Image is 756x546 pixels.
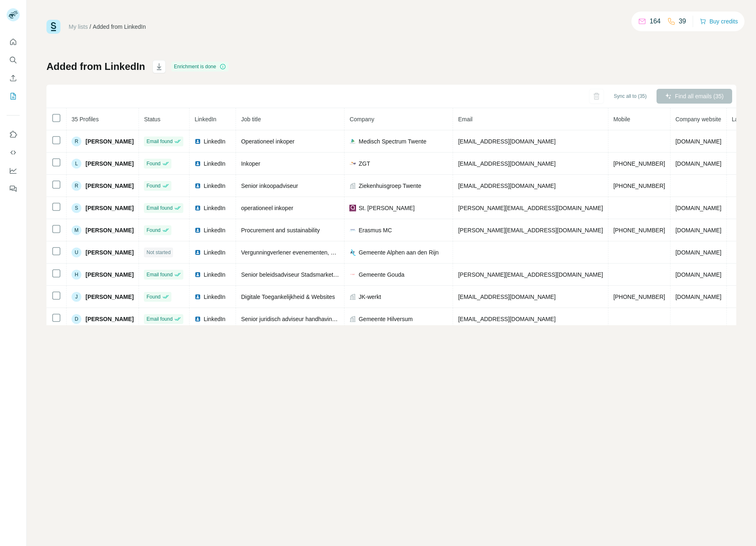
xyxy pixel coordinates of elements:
[458,160,555,167] span: [EMAIL_ADDRESS][DOMAIN_NAME]
[194,116,216,123] span: LinkedIn
[203,248,225,257] span: LinkedIn
[72,248,81,257] div: U
[194,183,201,189] img: LinkedIn logo
[72,136,81,146] div: R
[349,116,374,123] span: Company
[86,137,134,146] span: [PERSON_NAME]
[146,271,172,278] span: Email found
[613,183,665,189] span: [PHONE_NUMBER]
[241,205,293,211] span: operationeel inkoper
[241,138,294,145] span: Operationeel inkoper
[675,160,721,167] span: [DOMAIN_NAME]
[194,160,201,167] img: LinkedIn logo
[72,225,81,235] div: M
[144,116,160,123] span: Status
[72,159,81,169] div: L
[7,145,20,160] button: Use Surfe API
[675,205,721,211] span: [DOMAIN_NAME]
[458,138,555,145] span: [EMAIL_ADDRESS][DOMAIN_NAME]
[679,16,686,26] p: 39
[675,116,721,123] span: Company website
[194,294,201,300] img: LinkedIn logo
[46,60,145,73] h1: Added from LinkedIn
[146,227,160,234] span: Found
[86,271,134,279] span: [PERSON_NAME]
[7,53,20,67] button: Search
[349,273,356,276] img: company-logo
[203,226,225,234] span: LinkedIn
[458,294,555,300] span: [EMAIL_ADDRESS][DOMAIN_NAME]
[458,271,603,278] span: [PERSON_NAME][EMAIL_ADDRESS][DOMAIN_NAME]
[194,271,201,278] img: LinkedIn logo
[358,137,426,146] span: Medisch Spectrum Twente
[675,294,721,300] span: [DOMAIN_NAME]
[93,23,146,31] div: Added from LinkedIn
[46,20,60,34] img: Surfe Logo
[349,249,356,256] img: company-logo
[194,205,201,211] img: LinkedIn logo
[613,294,665,300] span: [PHONE_NUMBER]
[7,89,20,104] button: My lists
[7,127,20,142] button: Use Surfe on LinkedIn
[358,160,370,168] span: ZGT
[146,249,171,256] span: Not started
[241,294,335,300] span: Digitale Toegankelijkheid & Websites
[608,90,652,102] button: Sync all to (35)
[86,315,134,323] span: [PERSON_NAME]
[241,249,370,256] span: Vergunningverlener evenementen, drank & horeca
[675,271,721,278] span: [DOMAIN_NAME]
[358,315,413,323] span: Gemeente Hilversum
[241,227,319,234] span: Procurement and sustainability
[241,183,298,189] span: Senior inkoopadviseur
[700,16,738,27] button: Buy credits
[349,138,356,145] img: company-logo
[358,293,381,301] span: JK-werkt
[613,160,665,167] span: [PHONE_NUMBER]
[146,182,160,190] span: Found
[72,181,81,191] div: R
[358,226,392,234] span: Erasmus MC
[358,204,414,212] span: St. [PERSON_NAME]
[90,23,91,31] li: /
[203,160,225,168] span: LinkedIn
[7,181,20,196] button: Feedback
[194,249,201,256] img: LinkedIn logo
[86,226,134,234] span: [PERSON_NAME]
[458,183,555,189] span: [EMAIL_ADDRESS][DOMAIN_NAME]
[72,203,81,213] div: S
[7,35,20,49] button: Quick start
[7,163,20,178] button: Dashboard
[86,160,134,168] span: [PERSON_NAME]
[146,204,172,212] span: Email found
[458,116,472,123] span: Email
[241,271,374,278] span: Senior beleidsadviseur Stadsmarketing en Toerisme
[613,116,630,123] span: Mobile
[358,248,439,257] span: Gemeente Alphen aan den Rijn
[241,116,261,123] span: Job title
[72,270,81,280] div: H
[458,227,603,234] span: [PERSON_NAME][EMAIL_ADDRESS][DOMAIN_NAME]
[203,315,225,323] span: LinkedIn
[458,205,603,211] span: [PERSON_NAME][EMAIL_ADDRESS][DOMAIN_NAME]
[203,271,225,279] span: LinkedIn
[358,182,421,190] span: Ziekenhuisgroep Twente
[194,316,201,322] img: LinkedIn logo
[194,138,201,145] img: LinkedIn logo
[146,138,172,145] span: Email found
[349,205,356,211] img: company-logo
[86,182,134,190] span: [PERSON_NAME]
[613,227,665,234] span: [PHONE_NUMBER]
[72,314,81,324] div: D
[86,204,134,212] span: [PERSON_NAME]
[69,23,88,30] a: My lists
[194,227,201,234] img: LinkedIn logo
[86,293,134,301] span: [PERSON_NAME]
[171,62,229,72] div: Enrichment is done
[72,292,81,302] div: J
[614,93,647,100] span: Sync all to (35)
[203,182,225,190] span: LinkedIn
[203,137,225,146] span: LinkedIn
[675,227,721,234] span: [DOMAIN_NAME]
[675,249,721,256] span: [DOMAIN_NAME]
[146,293,160,301] span: Found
